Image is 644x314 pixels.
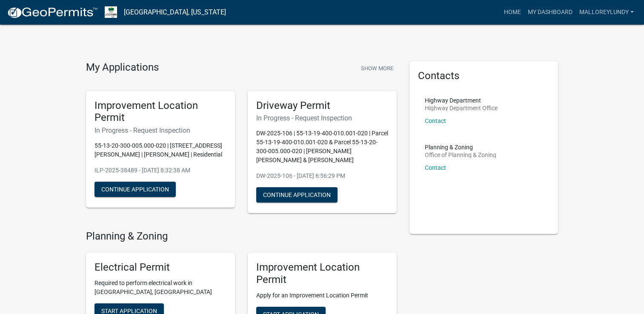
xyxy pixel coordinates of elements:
[256,261,388,286] h5: Improvement Location Permit
[94,279,226,297] p: Required to perform electrical work in [GEOGRAPHIC_DATA], [GEOGRAPHIC_DATA]
[256,291,388,300] p: Apply for an Improvement Location Permit
[94,100,226,124] h5: Improvement Location Permit
[256,100,388,112] h5: Driveway Permit
[94,182,176,197] button: Continue Application
[425,97,498,103] p: Highway Department
[524,4,576,20] a: My Dashboard
[576,4,637,20] a: MalloreyLundy
[105,6,117,18] img: Morgan County, Indiana
[256,114,388,122] h6: In Progress - Request Inspection
[94,126,226,134] h6: In Progress - Request Inspection
[418,70,550,82] h5: Contacts
[86,230,397,243] h4: Planning & Zoning
[86,61,159,74] h4: My Applications
[425,105,498,111] p: Highway Department Office
[425,164,446,171] a: Contact
[94,261,226,274] h5: Electrical Permit
[358,61,397,75] button: Show More
[501,4,524,20] a: Home
[425,144,496,150] p: Planning & Zoning
[94,166,226,175] p: ILP-2025-38489 - [DATE] 8:32:38 AM
[425,117,446,124] a: Contact
[256,187,338,203] button: Continue Application
[425,152,496,158] p: Office of Planning & Zoning
[124,5,226,20] a: [GEOGRAPHIC_DATA], [US_STATE]
[256,171,388,180] p: DW-2025-106 - [DATE] 6:56:29 PM
[256,129,388,165] p: DW-2025-106 | 55-13-19-400-010.001-020 | Parcel 55-13-19-400-010.001-020 & Parcel 55-13-20-300-00...
[94,141,226,159] p: 55-13-20-300-005.000-020 | [STREET_ADDRESS][PERSON_NAME] | [PERSON_NAME] | Residential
